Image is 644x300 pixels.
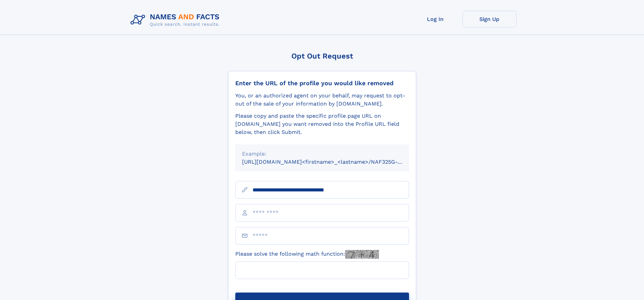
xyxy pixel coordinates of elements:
div: Opt Out Request [228,52,416,60]
div: Enter the URL of the profile you would like removed [235,79,409,87]
label: Please solve the following math function: [235,250,379,259]
a: Sign Up [462,11,517,27]
a: Log In [408,11,462,27]
div: Example: [242,150,402,158]
small: [URL][DOMAIN_NAME]<firstname>_<lastname>/NAF325G-xxxxxxxx [242,159,422,165]
div: Please copy and paste the specific profile page URL on [DOMAIN_NAME] you want removed into the Pr... [235,112,409,136]
img: Logo Names and Facts [128,11,225,29]
div: You, or an authorized agent on your behalf, may request to opt-out of the sale of your informatio... [235,92,409,108]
